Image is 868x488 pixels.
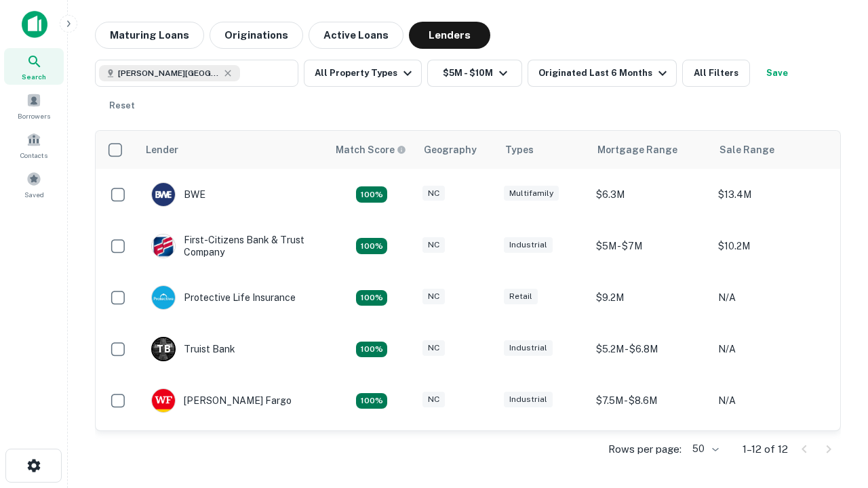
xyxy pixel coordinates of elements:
[711,131,833,169] th: Sale Range
[4,166,64,203] a: Saved
[608,441,682,457] p: Rows per page:
[157,342,170,357] p: T B
[20,150,47,161] span: Contacts
[422,340,445,356] div: NC
[497,131,589,169] th: Types
[719,142,774,158] div: Sale Range
[24,189,44,200] span: Saved
[210,22,303,49] button: Originations
[151,285,296,310] div: Protective Life Insurance
[152,286,175,309] img: picture
[152,183,175,206] img: picture
[356,238,387,254] div: Matching Properties: 2, hasApolloMatch: undefined
[743,441,788,457] p: 1–12 of 12
[711,426,833,478] td: N/A
[589,323,711,375] td: $5.2M - $6.8M
[424,142,477,158] div: Geography
[538,65,671,81] div: Originated Last 6 Months
[152,235,175,258] img: picture
[151,182,205,207] div: BWE
[422,392,445,407] div: NC
[146,142,178,158] div: Lender
[711,272,833,323] td: N/A
[356,186,387,203] div: Matching Properties: 2, hasApolloMatch: undefined
[356,342,387,358] div: Matching Properties: 3, hasApolloMatch: undefined
[138,131,328,169] th: Lender
[100,92,144,119] button: Reset
[589,169,711,220] td: $6.3M
[304,60,422,87] button: All Property Types
[687,439,721,459] div: 50
[504,289,538,304] div: Retail
[18,110,50,121] span: Borrowers
[416,131,497,169] th: Geography
[336,142,403,157] h6: Match Score
[118,67,220,79] span: [PERSON_NAME][GEOGRAPHIC_DATA], [GEOGRAPHIC_DATA]
[336,142,406,157] div: Capitalize uses an advanced AI algorithm to match your search with the best lender. The match sco...
[151,337,235,361] div: Truist Bank
[309,22,403,49] button: Active Loans
[4,127,64,163] a: Contacts
[711,220,833,272] td: $10.2M
[711,169,833,220] td: $13.4M
[422,237,445,253] div: NC
[422,186,445,201] div: NC
[151,234,314,258] div: First-citizens Bank & Trust Company
[504,392,553,407] div: Industrial
[589,272,711,323] td: $9.2M
[597,142,677,158] div: Mortgage Range
[356,393,387,409] div: Matching Properties: 2, hasApolloMatch: undefined
[504,340,553,356] div: Industrial
[589,131,711,169] th: Mortgage Range
[95,22,204,49] button: Maturing Loans
[755,60,799,87] button: Save your search to get updates of matches that match your search criteria.
[427,60,522,87] button: $5M - $10M
[22,11,47,38] img: capitalize-icon.png
[528,60,677,87] button: Originated Last 6 Months
[504,237,553,253] div: Industrial
[589,375,711,426] td: $7.5M - $8.6M
[504,186,559,201] div: Multifamily
[711,375,833,426] td: N/A
[22,71,46,82] span: Search
[4,48,64,85] a: Search
[800,336,868,401] iframe: Chat Widget
[409,22,490,49] button: Lenders
[151,388,292,413] div: [PERSON_NAME] Fargo
[4,87,64,124] a: Borrowers
[711,323,833,375] td: N/A
[422,289,445,304] div: NC
[589,220,711,272] td: $5M - $7M
[356,290,387,306] div: Matching Properties: 2, hasApolloMatch: undefined
[152,389,175,412] img: picture
[328,131,416,169] th: Capitalize uses an advanced AI algorithm to match your search with the best lender. The match sco...
[589,426,711,478] td: $8.8M
[505,142,534,158] div: Types
[682,60,750,87] button: All Filters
